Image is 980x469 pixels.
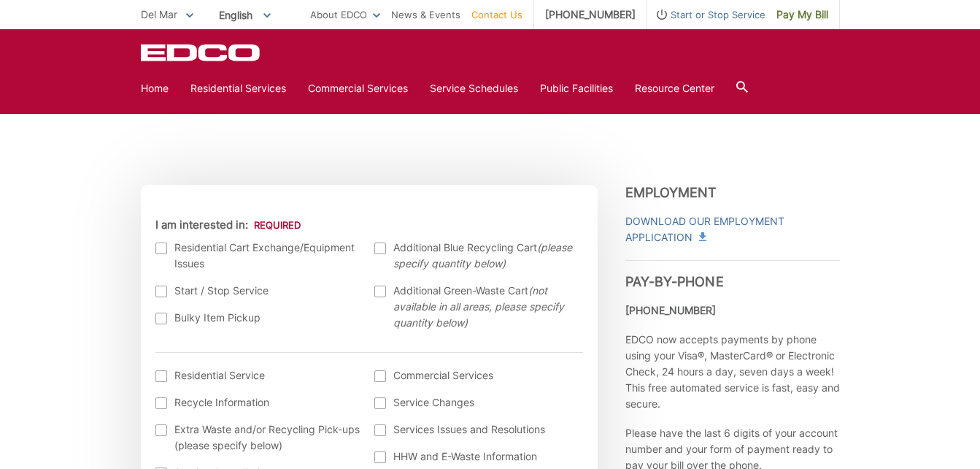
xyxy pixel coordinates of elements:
[155,240,360,272] label: Residential Cart Exchange/Equipment Issues
[635,80,714,96] a: Resource Center
[540,80,613,96] a: Public Facilities
[393,241,572,270] em: (please specify quantity below)
[393,284,564,329] em: (not available in all areas, please specify quantity below)
[776,7,828,23] span: Pay My Bill
[155,367,360,384] label: Residential Service
[308,80,408,96] a: Commercial Services
[625,332,840,412] p: EDCO now accepts payments by phone using your Visa®, MasterCard® or Electronic Check, 24 hours a ...
[625,260,840,290] h3: Pay-by-Phone
[625,304,716,316] strong: [PHONE_NUMBER]
[391,7,460,23] a: News & Events
[430,80,518,96] a: Service Schedules
[155,394,360,411] label: Recycle Information
[155,283,360,299] label: Start / Stop Service
[155,310,360,326] label: Bulky Item Pickup
[625,213,840,245] a: Download Our Employment Application
[141,8,177,20] span: Del Mar
[471,7,522,23] a: Contact Us
[374,422,579,438] label: Services Issues and Resolutions
[208,3,282,27] span: English
[155,218,301,232] label: I am interested in:
[141,80,169,96] a: Home
[141,44,262,61] a: EDCD logo. Return to the homepage.
[374,449,579,465] label: HHW and E-Waste Information
[190,80,286,96] a: Residential Services
[374,394,579,411] label: Service Changes
[155,422,360,454] label: Extra Waste and/or Recycling Pick-ups (please specify below)
[393,240,579,272] span: Additional Blue Recycling Cart
[393,283,579,331] span: Additional Green-Waste Cart
[374,367,579,384] label: Commercial Services
[625,185,840,201] h3: Employment
[310,7,380,23] a: About EDCO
